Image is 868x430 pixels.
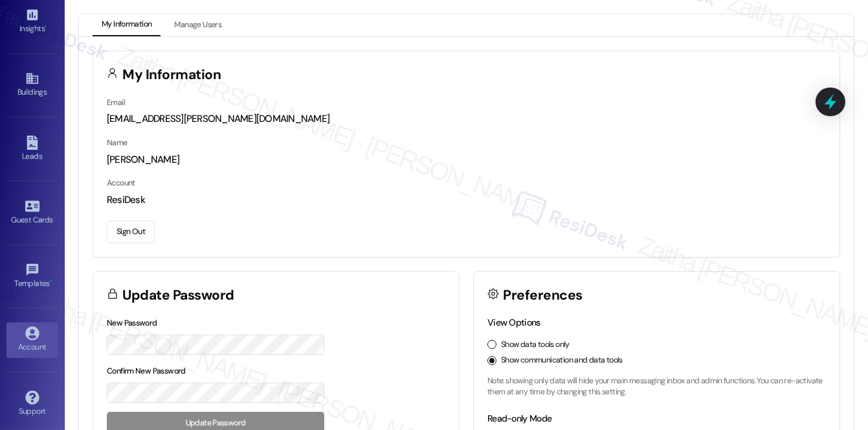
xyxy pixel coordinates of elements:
[107,153,826,167] div: [PERSON_NAME]
[107,193,826,207] div: ResiDesk
[107,178,135,188] label: Account
[6,259,58,294] a: Templates •
[6,322,58,357] a: Account
[107,318,157,328] label: New Password
[107,112,826,126] div: [EMAIL_ADDRESS][PERSON_NAME][DOMAIN_NAME]
[6,132,58,167] a: Leads
[107,97,125,108] label: Email
[123,289,234,302] h3: Update Password
[107,137,128,148] label: Name
[504,289,583,302] h3: Preferences
[6,195,58,230] a: Guest Cards
[165,14,230,36] button: Manage Users
[107,366,186,376] label: Confirm New Password
[50,277,52,286] span: •
[6,4,58,39] a: Insights •
[501,355,623,366] label: Show communication and data tools
[93,14,161,36] button: My Information
[487,317,540,328] label: View Options
[487,376,826,398] p: Note: showing only data will hide your main messaging inbox and admin functions. You can re-activ...
[501,339,570,351] label: Show data tools only
[6,387,58,422] a: Support
[487,412,551,424] label: Read-only Mode
[45,22,47,31] span: •
[107,221,155,243] button: Sign Out
[123,68,221,82] h3: My Information
[6,67,58,102] a: Buildings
